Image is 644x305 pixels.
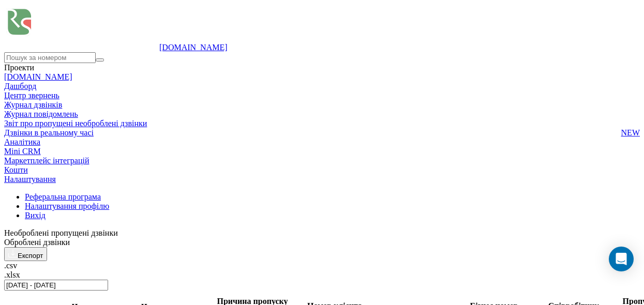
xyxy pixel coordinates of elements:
a: Журнал дзвінків [4,100,640,110]
a: [DOMAIN_NAME] [159,43,228,52]
a: Дзвінки в реальному часіNEW [4,128,640,138]
span: Журнал повідомлень [4,110,78,119]
div: Необроблені пропущені дзвінки [4,228,640,238]
a: Звіт про пропущені необроблені дзвінки [4,119,640,128]
a: Реферальна програма [25,192,101,201]
span: Журнал дзвінків [4,100,62,110]
button: Експорт [4,247,47,261]
a: Журнал повідомлень [4,110,640,119]
a: Маркетплейс інтеграцій [4,156,89,165]
span: Звіт про пропущені необроблені дзвінки [4,119,147,128]
a: Налаштування профілю [25,202,109,210]
a: Кошти [4,165,28,174]
div: Проекти [4,63,640,72]
input: Пошук за номером [4,52,96,63]
a: Аналiтика [4,138,40,146]
div: Оброблені дзвінки [4,238,640,247]
a: Дашборд [4,82,36,90]
span: Дзвінки в реальному часі [4,128,94,138]
span: NEW [621,128,640,138]
a: Центр звернень [4,91,59,100]
img: Ringostat logo [4,4,159,50]
a: Вихід [25,211,46,220]
span: .csv [4,261,17,270]
div: Open Intercom Messenger [609,247,634,271]
a: Mini CRM [4,147,41,156]
a: Налаштування [4,175,56,184]
a: [DOMAIN_NAME] [4,72,72,81]
span: .xlsx [4,270,20,279]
